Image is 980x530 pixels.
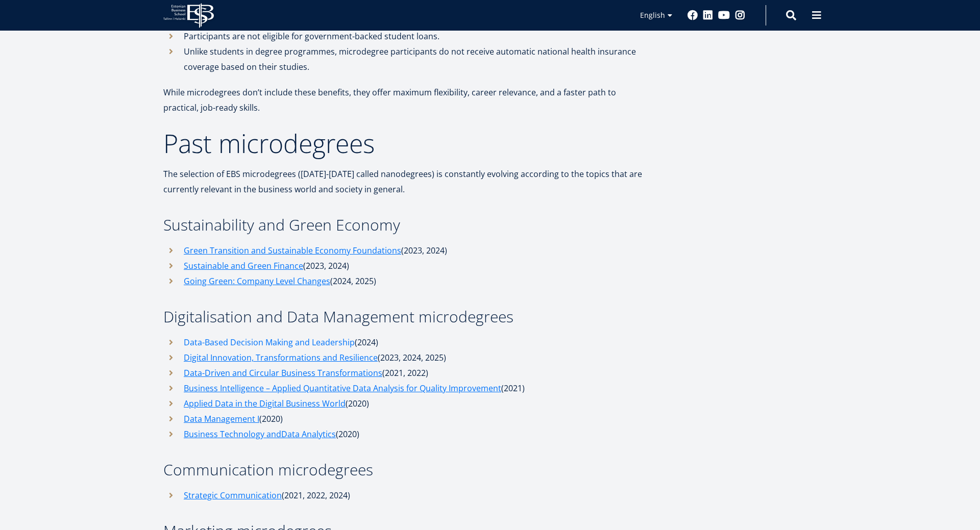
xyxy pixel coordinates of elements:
[163,243,648,258] li: (2023, 2024)
[184,411,259,426] a: Data Management I
[163,44,648,74] li: Unlike students in degree programmes, microdegree participants do not receive automatic national ...
[184,365,382,381] a: Data-Driven and Circular Business Transformations
[703,10,713,20] a: Linkedin
[688,10,698,20] a: Facebook
[184,273,330,289] a: Going Green: Company Level Changes
[163,273,648,289] li: (2024, 2025)
[328,426,336,442] a: cs
[163,85,648,131] p: While microdegrees don’t include these benefits, they offer maximum flexibility, career relevance...
[163,350,648,365] li: (2023, 2024, 2025)
[184,350,378,365] a: Digital Innovation, Transformations and Resilience
[184,381,501,396] a: Business Intelligence – Applied Quantitative Data Analysis for Quality Improvement
[184,488,282,503] a: Strategic Communication
[184,335,648,350] h1: (2024)
[163,488,648,503] li: (2021, 2022, 2024)
[163,411,648,426] li: (2020)
[184,396,346,411] a: Applied Data in the Digital Business World
[163,396,648,411] li: (2020)
[718,10,730,20] a: Youtube
[163,29,648,44] li: Participants are not eligible for government-backed student loans.
[163,462,648,477] h3: Communication microdegrees
[163,381,648,396] li: (2021)
[163,426,648,442] li: (2020)
[184,335,355,350] a: Data-Based Decision Making and Leadership
[163,258,648,273] li: (2023, 2024)
[163,365,648,381] li: (2021, 2022)
[735,10,745,20] a: Instagram
[184,258,303,273] a: Sustainable and Green Finance
[184,426,281,442] a: Business Technology and
[163,217,648,233] h3: Sustainability and Green Economy
[184,243,401,258] a: Green Transition and Sustainable Economy Foundations
[163,166,648,197] p: The selection of EBS microdegrees ([DATE]-[DATE] called nanodegrees) is constantly evolving accor...
[281,426,328,442] a: Data Analyti
[163,131,648,156] h2: Past microdegrees
[163,309,648,324] h3: Digitalisation and Data Management microdegrees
